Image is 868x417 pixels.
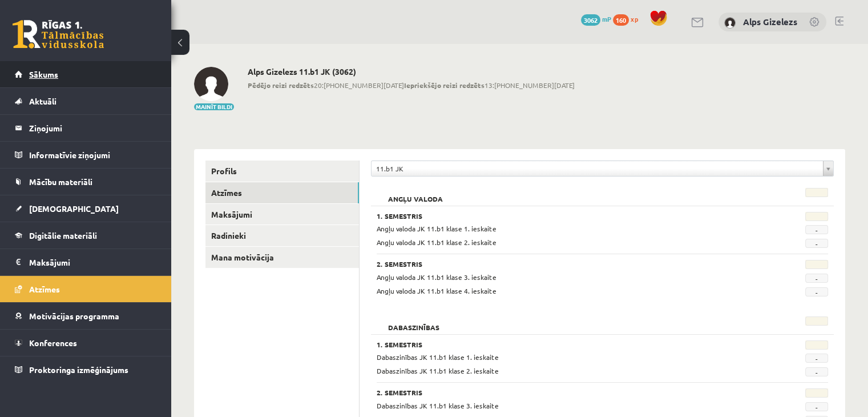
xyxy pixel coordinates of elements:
[581,14,611,23] a: 3062 mP
[377,366,499,375] span: Dabaszinības JK 11.b1 klase 2. ieskaite
[29,311,119,321] span: Motivācijas programma
[29,142,157,168] legend: Informatīvie ziņojumi
[15,276,157,302] a: Atzīmes
[613,14,629,26] span: 160
[15,61,157,87] a: Sākums
[743,16,797,27] a: Alps Gizelezs
[194,103,234,110] button: Mainīt bildi
[377,286,496,295] span: Angļu valoda JK 11.b1 klase 4. ieskaite
[377,401,499,410] span: Dabaszinības JK 11.b1 klase 3. ieskaite
[805,402,828,411] span: -
[805,287,828,296] span: -
[15,356,157,383] a: Proktoringa izmēģinājums
[805,274,828,283] span: -
[377,212,750,220] h3: 1. Semestris
[29,177,92,187] span: Mācību materiāli
[29,338,77,348] span: Konferences
[377,260,750,268] h3: 2. Semestris
[15,303,157,329] a: Motivācijas programma
[248,80,575,90] span: 20:[PHONE_NUMBER][DATE] 13:[PHONE_NUMBER][DATE]
[29,249,157,275] legend: Maksājumi
[205,161,359,182] a: Profils
[15,115,157,141] a: Ziņojumi
[15,88,157,114] a: Aktuāli
[15,195,157,222] a: [DEMOGRAPHIC_DATA]
[372,161,833,176] a: 11.b1 JK
[805,354,828,363] span: -
[377,224,496,233] span: Angļu valoda JK 11.b1 klase 1. ieskaite
[377,316,451,328] h2: Dabaszinības
[15,330,157,356] a: Konferences
[29,69,58,79] span: Sākums
[205,225,359,246] a: Radinieki
[602,14,611,23] span: mP
[29,203,119,214] span: [DEMOGRAPHIC_DATA]
[248,67,575,77] h2: Alps Gizelezs 11.b1 JK (3062)
[631,14,638,23] span: xp
[404,81,485,90] b: Iepriekšējo reizi redzēts
[15,249,157,275] a: Maksājumi
[805,367,828,376] span: -
[205,182,359,203] a: Atzīmes
[29,230,97,240] span: Digitālie materiāli
[613,14,644,23] a: 160 xp
[805,239,828,248] span: -
[15,169,157,195] a: Mācību materiāli
[13,20,104,49] a: Rīgas 1. Tālmācības vidusskola
[377,340,750,348] h3: 1. Semestris
[377,352,499,362] span: Dabaszinības JK 11.b1 klase 1. ieskaite
[581,14,600,26] span: 3062
[194,67,228,101] img: Alps Gizelezs
[377,272,496,282] span: Angļu valoda JK 11.b1 klase 3. ieskaite
[376,161,818,176] span: 11.b1 JK
[29,96,56,106] span: Aktuāli
[724,17,736,29] img: Alps Gizelezs
[248,81,314,90] b: Pēdējo reizi redzēts
[377,188,454,199] h2: Angļu valoda
[377,388,750,396] h3: 2. Semestris
[15,142,157,168] a: Informatīvie ziņojumi
[29,364,128,375] span: Proktoringa izmēģinājums
[29,115,157,141] legend: Ziņojumi
[205,247,359,268] a: Mana motivācija
[15,222,157,248] a: Digitālie materiāli
[205,204,359,225] a: Maksājumi
[29,284,60,294] span: Atzīmes
[805,225,828,234] span: -
[377,238,496,247] span: Angļu valoda JK 11.b1 klase 2. ieskaite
